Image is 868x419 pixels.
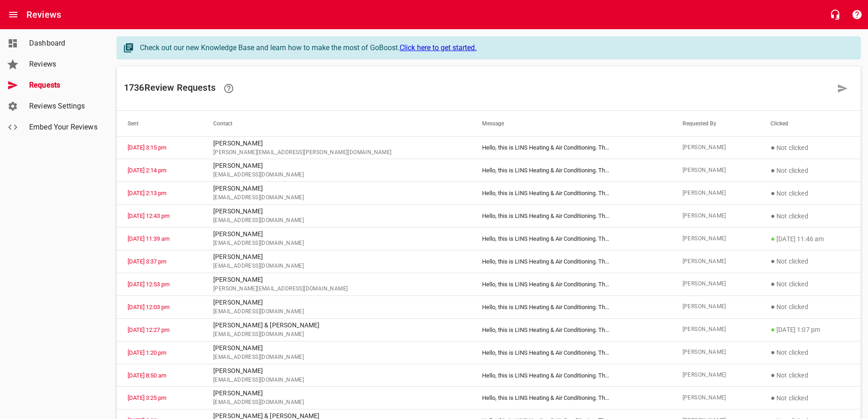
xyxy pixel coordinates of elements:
span: [PERSON_NAME] [683,166,749,175]
a: [DATE] 3:37 pm [128,258,166,265]
span: [PERSON_NAME] [683,325,749,334]
a: [DATE] 2:14 pm [128,167,166,174]
span: [PERSON_NAME] [683,371,749,380]
td: Hello, this is LINS Heating & Air Conditioning. Th ... [471,136,671,159]
span: ● [770,393,775,402]
p: [PERSON_NAME] [213,275,460,285]
a: [DATE] 3:15 pm [128,144,166,151]
a: [DATE] 1:20 pm [128,349,166,356]
p: Not clicked [770,256,850,267]
td: Hello, this is LINS Heating & Air Conditioning. Th ... [471,159,671,182]
span: Embed Your Reviews [29,122,98,133]
p: [PERSON_NAME] [213,207,460,216]
p: [DATE] 1:07 pm [770,324,850,335]
button: Support Portal [846,4,868,26]
span: [PERSON_NAME] [683,302,749,311]
span: ● [770,302,775,311]
span: ● [770,257,775,265]
span: [EMAIL_ADDRESS][DOMAIN_NAME] [213,307,460,316]
a: [DATE] 12:27 pm [128,326,169,333]
th: Sent [117,111,202,136]
p: [PERSON_NAME] [213,298,460,307]
a: [DATE] 12:53 pm [128,281,169,288]
button: Open drawer [2,4,24,26]
td: Hello, this is LINS Heating & Air Conditioning. Th ... [471,364,671,387]
span: [PERSON_NAME][EMAIL_ADDRESS][DOMAIN_NAME] [213,285,460,294]
td: Hello, this is LINS Heating & Air Conditioning. Th ... [471,273,671,295]
p: Not clicked [770,370,850,381]
p: Not clicked [770,393,850,403]
span: [PERSON_NAME] [683,212,749,221]
a: [DATE] 2:13 pm [128,190,166,197]
p: Not clicked [770,279,850,290]
span: ● [770,166,775,175]
span: [EMAIL_ADDRESS][DOMAIN_NAME] [213,398,460,407]
th: Message [471,111,671,136]
p: Not clicked [770,165,850,176]
span: ● [770,348,775,357]
th: Requested By [672,111,760,136]
span: [EMAIL_ADDRESS][DOMAIN_NAME] [213,330,460,339]
span: [EMAIL_ADDRESS][DOMAIN_NAME] [213,171,460,180]
th: Contact [202,111,471,136]
h6: Reviews [26,7,61,22]
td: Hello, this is LINS Heating & Air Conditioning. Th ... [471,387,671,409]
span: ● [770,279,775,288]
p: [PERSON_NAME] [213,388,460,398]
p: Not clicked [770,211,850,222]
span: [PERSON_NAME] [683,348,749,357]
td: Hello, this is LINS Heating & Air Conditioning. Th ... [471,228,671,250]
p: Not clicked [770,188,850,199]
span: [PERSON_NAME] [683,279,749,289]
td: Hello, this is LINS Heating & Air Conditioning. Th ... [471,182,671,205]
a: [DATE] 11:39 am [128,235,169,242]
span: ● [770,212,775,220]
a: [DATE] 3:25 pm [128,394,166,401]
p: [PERSON_NAME] [213,252,460,262]
span: [EMAIL_ADDRESS][DOMAIN_NAME] [213,376,460,385]
span: [PERSON_NAME] [683,143,749,152]
th: Clicked [760,111,861,136]
a: [DATE] 12:43 pm [128,212,169,219]
a: [DATE] 12:03 pm [128,304,169,310]
p: [PERSON_NAME] [213,184,460,193]
p: Not clicked [770,347,850,358]
p: [PERSON_NAME] [213,343,460,353]
p: [PERSON_NAME] [213,229,460,239]
span: ● [770,189,775,197]
p: [PERSON_NAME] & [PERSON_NAME] [213,321,460,330]
td: Hello, this is LINS Heating & Air Conditioning. Th ... [471,341,671,364]
span: Reviews Settings [29,101,98,112]
td: Hello, this is LINS Heating & Air Conditioning. Th ... [471,250,671,273]
a: [DATE] 8:50 am [128,372,166,379]
a: Click here to get started. [400,43,477,52]
span: Dashboard [29,38,98,49]
span: [EMAIL_ADDRESS][DOMAIN_NAME] [213,216,460,225]
span: ● [770,143,775,152]
span: Requests [29,80,98,91]
a: Request a review [832,78,853,99]
p: [PERSON_NAME] [213,139,460,148]
span: [EMAIL_ADDRESS][DOMAIN_NAME] [213,239,460,248]
span: [EMAIL_ADDRESS][DOMAIN_NAME] [213,262,460,271]
span: ● [770,234,775,243]
a: Learn how requesting reviews can improve your online presence [218,78,240,99]
p: Not clicked [770,142,850,153]
span: [PERSON_NAME] [683,393,749,403]
p: Not clicked [770,301,850,312]
span: ● [770,371,775,379]
span: [EMAIL_ADDRESS][DOMAIN_NAME] [213,353,460,362]
h6: 1736 Review Request s [124,78,832,99]
span: Reviews [29,59,98,70]
span: [EMAIL_ADDRESS][DOMAIN_NAME] [213,193,460,202]
span: ● [770,325,775,334]
div: Check out our new Knowledge Base and learn how to make the most of GoBoost. [140,42,851,53]
td: Hello, this is LINS Heating & Air Conditioning. Th ... [471,295,671,318]
p: [DATE] 11:46 am [770,233,850,244]
td: Hello, this is LINS Heating & Air Conditioning. Th ... [471,205,671,228]
p: [PERSON_NAME] [213,161,460,171]
button: Live Chat [824,4,846,26]
p: [PERSON_NAME] [213,366,460,376]
td: Hello, this is LINS Heating & Air Conditioning. Th ... [471,318,671,341]
span: [PERSON_NAME][EMAIL_ADDRESS][PERSON_NAME][DOMAIN_NAME] [213,148,460,157]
